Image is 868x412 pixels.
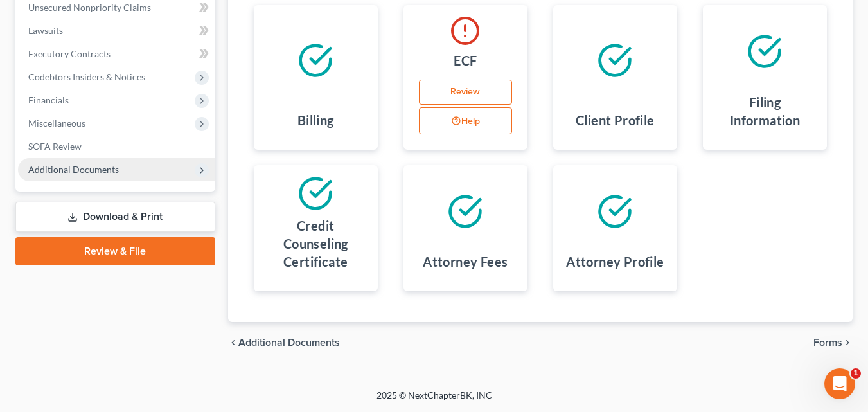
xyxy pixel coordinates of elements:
[813,337,842,348] span: Forms
[28,118,85,129] span: Miscellaneous
[18,19,215,42] a: Lawsuits
[566,253,664,271] h4: Attorney Profile
[68,389,801,412] div: 2025 © NextChapterBK, INC
[238,337,340,348] span: Additional Documents
[419,107,512,134] button: Help
[228,337,238,348] i: chevron_left
[18,42,215,66] a: Executory Contracts
[842,337,853,348] i: chevron_right
[576,111,655,129] h4: Client Profile
[824,368,855,399] iframe: Intercom live chat
[18,135,215,158] a: SOFA Review
[419,107,517,137] div: Help
[28,48,111,59] span: Executory Contracts
[851,368,861,379] span: 1
[713,93,817,129] h4: Filing Information
[28,164,119,175] span: Additional Documents
[28,25,63,36] span: Lawsuits
[419,80,512,105] a: Review
[28,71,145,82] span: Codebtors Insiders & Notices
[228,337,340,348] a: chevron_left Additional Documents
[15,202,215,232] a: Download & Print
[28,94,69,105] span: Financials
[15,237,215,265] a: Review & File
[28,141,82,152] span: SOFA Review
[423,253,508,271] h4: Attorney Fees
[28,2,151,13] span: Unsecured Nonpriority Claims
[813,337,853,348] button: Forms chevron_right
[454,51,477,69] h4: ECF
[297,111,334,129] h4: Billing
[264,217,368,271] h4: Credit Counseling Certificate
